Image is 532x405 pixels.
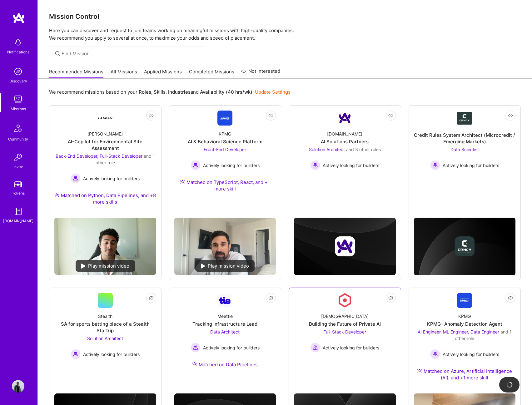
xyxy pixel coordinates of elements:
[414,132,516,145] div: Credit Rules System Architect (Microcredit / Emerging Markets)
[195,260,255,272] div: Play mission video
[12,65,24,78] img: discovery
[174,293,276,375] a: Company LogoMeettieTracking Infrastructure LeadData Architect Actively looking for buildersActive...
[414,368,516,381] div: Matched on Azure, Artificial Intelligence (AI), and +1 more skill
[49,89,291,95] p: We recommend missions based on your , , and .
[7,49,29,55] div: Notifications
[192,362,197,367] img: Ateam Purple Icon
[417,368,422,373] img: Ateam Purple Icon
[12,151,24,164] img: Invite
[13,164,23,170] div: Invite
[337,293,352,308] img: Company Logo
[14,181,22,187] img: tokens
[189,68,234,79] a: Completed Missions
[191,160,201,170] img: Actively looking for builders
[323,329,366,334] span: Full-Stack Developer
[12,36,24,49] img: bell
[294,293,396,369] a: Company Logo[DEMOGRAPHIC_DATA]Building the Future of Private AIFull-Stack Developer Actively look...
[414,293,516,388] a: Company LogoKPMGKPMG- Anomaly Detection AgentAI Engineer, ML Engineer, Data Engineer and 1 other ...
[71,349,81,359] img: Actively looking for builders
[139,89,151,95] b: Roles
[192,361,258,368] div: Matched on Data Pipelines
[418,329,499,334] span: AI Engineer, ML Engineer, Data Engineer
[430,160,440,170] img: Actively looking for builders
[98,111,113,126] img: Company Logo
[204,147,246,152] span: Front-End Developer
[3,218,33,224] div: [DOMAIN_NAME]
[337,111,352,126] img: Company Logo
[11,121,26,136] img: Community
[414,218,516,275] img: cover
[54,293,156,369] a: StealthSA for sports betting piece of a Stealth StartupSolution Architect Actively looking for bu...
[83,351,140,358] span: Actively looking for builders
[309,321,381,327] div: Building the Future of Private AI
[192,321,257,327] div: Tracking Infrastructure Lead
[54,192,156,205] div: Matched on Python, Data Pipelines, and +8 more skills
[174,111,276,213] a: Company LogoKPMGAI & Behavioral Science PlatformFront-End Developer Actively looking for builders...
[54,321,156,334] div: SA for sports betting piece of a Stealth Startup
[149,295,154,300] i: icon EyeClosed
[200,89,252,95] b: Availability (40 hrs/wk)
[54,50,61,57] i: icon SearchGrey
[10,380,26,393] a: User Avatar
[188,138,262,145] div: AI & Behavioral Science Platform
[76,260,135,272] div: Play mission video
[321,313,369,319] div: [DEMOGRAPHIC_DATA]
[144,68,182,79] a: Applied Missions
[168,89,191,95] b: Industries
[323,162,379,169] span: Actively looking for builders
[174,218,276,275] img: No Mission
[414,111,516,190] a: Company LogoCredit Rules System Architect (Microcredit / Emerging Markets)Data Scientist Actively...
[388,295,393,300] i: icon EyeClosed
[219,131,231,137] div: KPMG
[457,293,472,308] img: Company Logo
[255,89,291,95] a: Update Settings
[335,236,355,256] img: Company logo
[49,68,103,79] a: Recommended Missions
[12,380,24,393] img: User Avatar
[87,131,123,137] div: [PERSON_NAME]
[203,162,260,169] span: Actively looking for builders
[455,236,475,256] img: Company logo
[310,343,320,353] img: Actively looking for builders
[346,147,381,152] span: and 3 other roles
[9,78,27,84] div: Discovery
[174,179,276,192] div: Matched on TypeScript, React, and +1 more skill
[457,112,472,125] img: Company Logo
[12,205,24,218] img: guide book
[427,321,502,327] div: KPMG- Anomaly Detection Agent
[201,264,205,269] img: play
[268,113,273,118] i: icon EyeClosed
[54,192,59,197] img: Ateam Purple Icon
[54,218,156,275] img: No Mission
[54,138,156,151] div: AI-Copilot for Environmental Site Assessment
[321,138,369,145] div: AI Solutions Partners
[430,349,440,359] img: Actively looking for builders
[203,344,260,351] span: Actively looking for builders
[309,147,345,152] span: Solution Architect
[12,12,25,24] img: logo
[180,179,185,184] img: Ateam Purple Icon
[49,27,521,42] p: Here you can discover and request to join teams working on meaningful missions with high-quality ...
[83,175,140,182] span: Actively looking for builders
[54,111,156,213] a: Company Logo[PERSON_NAME]AI-Copilot for Environmental Site AssessmentBack-End Developer, Full-Sta...
[56,153,142,159] span: Back-End Developer, Full-Stack Developer
[268,295,273,300] i: icon EyeClosed
[323,344,379,351] span: Actively looking for builders
[508,295,513,300] i: icon EyeClosed
[458,313,471,319] div: KPMG
[49,12,521,20] h3: Mission Control
[327,131,362,137] div: [DOMAIN_NAME]
[98,313,112,319] div: Stealth
[443,162,499,169] span: Actively looking for builders
[149,113,154,118] i: icon EyeClosed
[8,136,28,142] div: Community
[210,329,240,334] span: Data Architect
[508,113,513,118] i: icon EyeClosed
[154,89,166,95] b: Skills
[294,218,396,275] img: cover
[111,68,137,79] a: All Missions
[217,111,232,126] img: Company Logo
[294,111,396,190] a: Company Logo[DOMAIN_NAME]AI Solutions PartnersSolution Architect and 3 other rolesActively lookin...
[217,294,232,307] img: Company Logo
[450,147,479,152] span: Data Scientist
